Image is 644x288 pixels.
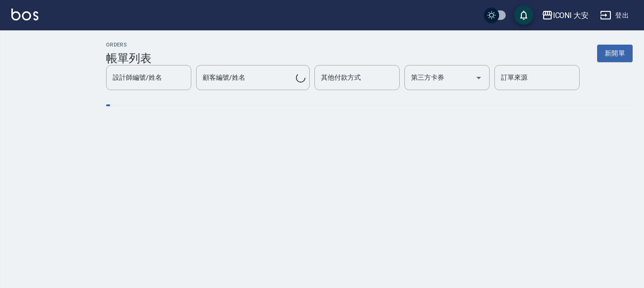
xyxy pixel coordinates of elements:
button: save [514,6,533,25]
h3: 帳單列表 [106,52,152,65]
img: Logo [11,9,38,20]
button: 登出 [596,7,633,24]
div: ICONI 大安 [553,9,589,21]
h2: ORDERS [106,42,152,48]
button: ICONI 大安 [538,6,593,25]
button: 新開單 [597,45,633,62]
a: 新開單 [597,48,633,57]
button: Open [471,70,486,85]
